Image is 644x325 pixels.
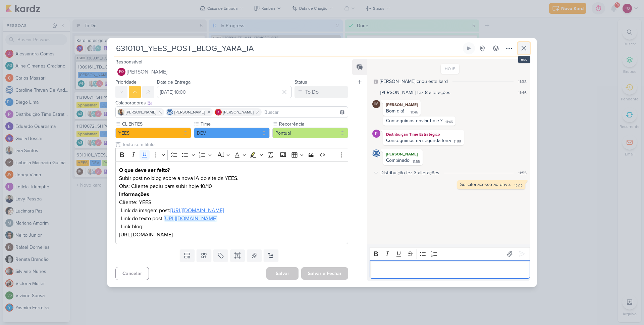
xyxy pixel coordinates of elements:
[115,148,348,161] div: Editor toolbar
[386,157,410,163] div: Combinado
[374,102,378,106] p: IM
[278,121,348,128] label: Recorrência
[518,90,527,96] div: 11:46
[174,109,205,115] span: [PERSON_NAME]
[372,130,380,138] img: Distribuição Time Estratégico
[514,183,523,189] div: 12:02
[215,109,222,115] img: Alessandra Gomes
[117,68,125,76] div: Fabio Oliveira
[115,161,348,244] div: Editor editing area: main
[518,56,530,63] div: esc
[466,46,472,51] div: Ligar relógio
[272,128,348,138] button: Pontual
[127,68,167,76] span: [PERSON_NAME]
[445,120,453,125] div: 11:46
[386,138,451,143] div: Conseguimos na segunda-feira
[119,182,344,190] p: Obs: Cliente pediu para subir hoje 10/10
[121,121,191,128] label: CLIENTES
[460,182,511,187] div: Solicitei acesso ao drive.
[119,70,124,74] p: FO
[294,79,307,85] label: Status
[374,80,378,84] div: Este log é visível à todos no kard
[518,79,527,85] div: 11:38
[380,78,448,85] div: Isabella criou este kard
[194,128,270,138] button: DEV
[115,128,191,138] button: YEES
[119,174,344,182] p: Subir post no blog sobre a nova IA do site da YEES.
[114,42,462,54] input: Kard Sem Título
[115,79,137,85] label: Prioridade
[454,139,461,145] div: 11:55
[119,198,344,206] p: Cliente: YEES
[386,118,442,124] div: Conseguimos enviar hoje ?
[263,108,346,116] input: Buscar
[119,231,344,239] p: [URL][DOMAIN_NAME]
[166,109,173,115] img: Caroline Traven De Andrade
[119,191,149,198] strong: Informações
[115,59,142,65] label: Responsável
[413,159,420,165] div: 11:55
[164,215,217,222] a: [URL][DOMAIN_NAME]
[384,131,463,138] div: Distribuição Time Estratégico
[305,88,319,96] div: To Do
[119,215,344,223] p: -Link do texto post:
[126,109,156,115] span: [PERSON_NAME]
[372,149,380,157] img: Caroline Traven De Andrade
[157,86,292,98] input: Select a date
[223,109,254,115] span: [PERSON_NAME]
[115,99,348,106] div: Colaboradores
[157,79,191,85] label: Data de Entrega
[121,141,348,148] input: Texto sem título
[119,206,344,215] p: -Link da imagem post:
[119,223,344,231] p: -Link blog:
[370,260,530,279] div: Editor editing area: main
[380,89,450,96] div: [PERSON_NAME] fez 8 alterações
[294,86,348,98] button: To Do
[119,167,170,174] strong: O que deve ser feito?
[115,66,348,78] button: FO [PERSON_NAME]
[411,110,418,115] div: 11:46
[115,267,149,280] button: Cancelar
[518,170,527,176] div: 11:55
[384,101,419,108] div: [PERSON_NAME]
[384,151,421,157] div: [PERSON_NAME]
[380,169,439,176] div: Distribuição fez 3 alterações
[370,247,530,260] div: Editor toolbar
[170,207,224,214] a: [URL][DOMAIN_NAME]
[200,121,270,128] label: Time
[372,100,380,108] div: Isabella Machado Guimarães
[386,108,404,114] div: Bom dia!
[118,109,124,115] img: Iara Santos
